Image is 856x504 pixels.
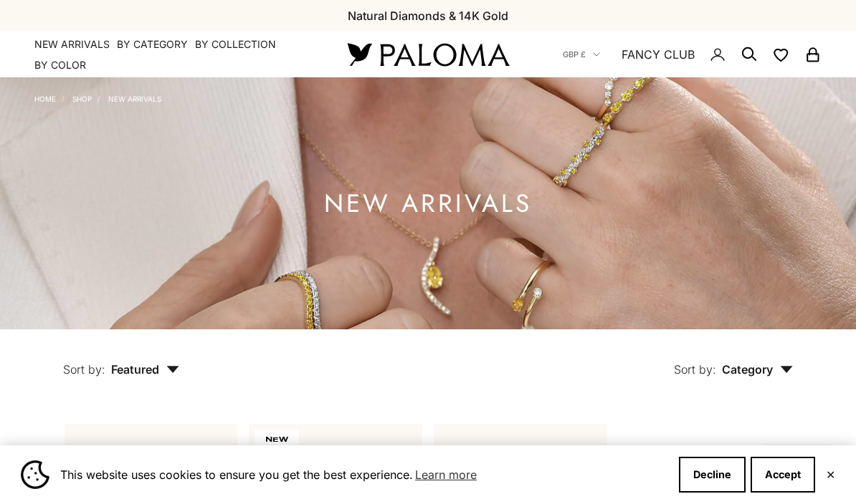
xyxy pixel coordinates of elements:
a: FANCY CLUB [622,45,695,64]
summary: By Category [117,37,188,52]
button: Close [826,470,835,479]
button: Decline [679,457,746,493]
span: NEW [255,430,299,450]
nav: Primary navigation [34,37,313,72]
span: Sort by: [63,362,105,377]
summary: By Collection [195,37,276,52]
summary: By Color [34,58,86,72]
p: Natural Diamonds & 14K Gold [348,6,508,25]
button: Accept [751,457,815,493]
a: Shop [72,94,92,103]
span: Category [722,362,793,377]
a: NEW ARRIVALS [108,94,161,103]
nav: Secondary navigation [563,31,822,77]
h1: NEW ARRIVALS [324,195,532,213]
a: Learn more [413,464,479,485]
a: Home [34,94,56,103]
button: Sort by: Featured [30,329,212,389]
img: Cookie banner [21,460,49,489]
button: Sort by: Category [641,329,826,389]
span: GBP £ [563,48,586,61]
nav: Breadcrumb [34,92,161,103]
span: Sort by: [674,362,716,377]
span: Featured [111,362,179,377]
span: This website uses cookies to ensure you get the best experience. [60,464,667,485]
a: NEW ARRIVALS [34,37,110,52]
button: GBP £ [563,48,600,61]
